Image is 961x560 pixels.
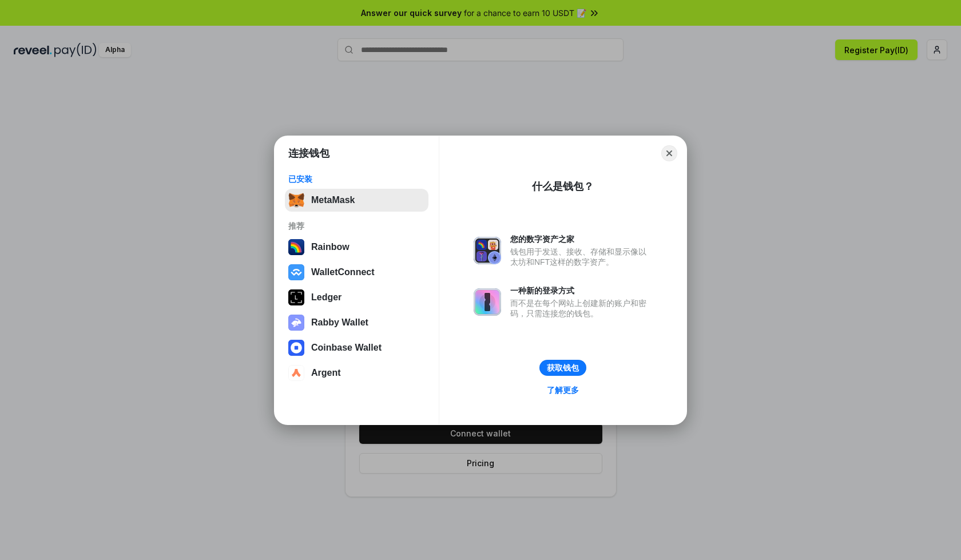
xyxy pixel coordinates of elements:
[285,236,428,259] button: Rainbow
[510,285,652,296] div: 一种新的登录方式
[285,261,428,284] button: WalletConnect
[311,242,350,252] div: Rainbow
[285,362,428,384] button: Argent
[311,267,375,277] div: WalletConnect
[288,365,304,381] img: svg+xml,%3Csvg%20width%3D%2228%22%20height%3D%2228%22%20viewBox%3D%220%200%2028%2028%22%20fill%3D...
[474,237,501,264] img: svg+xml,%3Csvg%20xmlns%3D%22http%3A%2F%2Fwww.w3.org%2F2000%2Fsvg%22%20fill%3D%22none%22%20viewBox...
[288,289,304,305] img: svg+xml,%3Csvg%20xmlns%3D%22http%3A%2F%2Fwww.w3.org%2F2000%2Fsvg%22%20width%3D%2228%22%20height%3...
[547,363,579,373] div: 获取钱包
[532,180,594,193] div: 什么是钱包？
[311,292,341,303] div: Ledger
[661,145,677,161] button: Close
[288,174,425,184] div: 已安装
[311,317,368,328] div: Rabby Wallet
[285,336,428,359] button: Coinbase Wallet
[285,311,428,334] button: Rabby Wallet
[311,343,382,353] div: Coinbase Wallet
[288,239,304,255] img: svg+xml,%3Csvg%20width%3D%22120%22%20height%3D%22120%22%20viewBox%3D%220%200%20120%20120%22%20fil...
[285,286,428,309] button: Ledger
[311,368,341,378] div: Argent
[288,340,304,356] img: svg+xml,%3Csvg%20width%3D%2228%22%20height%3D%2228%22%20viewBox%3D%220%200%2028%2028%22%20fill%3D...
[288,192,304,208] img: svg+xml,%3Csvg%20fill%3D%22none%22%20height%3D%2233%22%20viewBox%3D%220%200%2035%2033%22%20width%...
[540,383,586,398] a: 了解更多
[539,360,586,376] button: 获取钱包
[288,264,304,280] img: svg+xml,%3Csvg%20width%3D%2228%22%20height%3D%2228%22%20viewBox%3D%220%200%2028%2028%22%20fill%3D...
[474,288,501,316] img: svg+xml,%3Csvg%20xmlns%3D%22http%3A%2F%2Fwww.w3.org%2F2000%2Fsvg%22%20fill%3D%22none%22%20viewBox...
[288,315,304,331] img: svg+xml,%3Csvg%20xmlns%3D%22http%3A%2F%2Fwww.w3.org%2F2000%2Fsvg%22%20fill%3D%22none%22%20viewBox...
[510,247,652,267] div: 钱包用于发送、接收、存储和显示像以太坊和NFT这样的数字资产。
[547,385,579,395] div: 了解更多
[510,298,652,319] div: 而不是在每个网站上创建新的账户和密码，只需连接您的钱包。
[288,221,425,231] div: 推荐
[288,146,329,160] h1: 连接钱包
[311,195,355,205] div: MetaMask
[285,189,428,212] button: MetaMask
[510,234,652,244] div: 您的数字资产之家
